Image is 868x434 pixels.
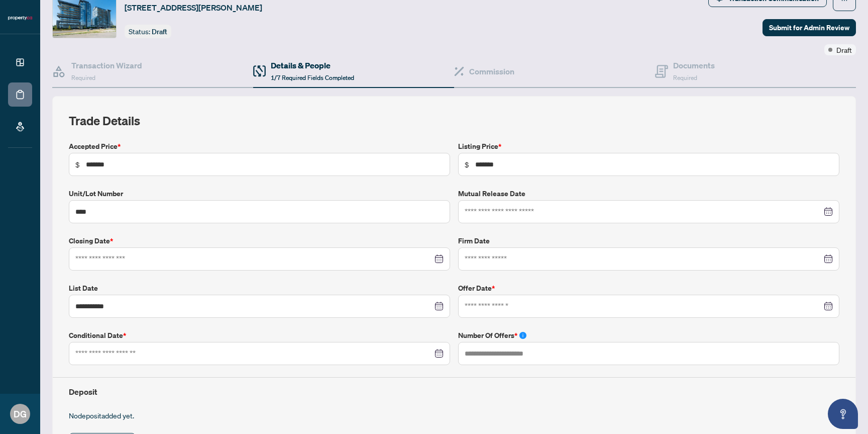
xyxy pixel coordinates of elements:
span: Required [673,74,697,81]
label: Accepted Price [69,141,450,152]
span: Draft [152,27,167,36]
label: Offer Date [458,283,839,294]
span: Submit for Admin Review [769,20,849,36]
span: Draft [836,44,852,55]
img: logo [8,15,32,21]
label: Firm Date [458,235,839,246]
span: 1/7 Required Fields Completed [271,74,354,81]
span: DG [14,407,27,421]
h4: Deposit [69,386,839,398]
label: Unit/Lot Number [69,188,450,199]
h4: Transaction Wizard [71,59,142,71]
h4: Details & People [271,59,354,71]
span: [STREET_ADDRESS][PERSON_NAME] [125,2,262,14]
span: No deposit added yet. [69,411,134,420]
div: Status: [125,25,171,38]
h2: Trade Details [69,113,839,129]
span: Required [71,74,95,81]
button: Submit for Admin Review [763,19,856,36]
h4: Commission [469,65,514,77]
span: info-circle [519,332,526,339]
label: Listing Price [458,141,839,152]
button: Open asap [828,399,858,429]
label: Conditional Date [69,330,450,341]
label: List Date [69,283,450,294]
span: $ [465,159,469,170]
span: $ [75,159,80,170]
label: Number of offers [458,330,839,341]
label: Mutual Release Date [458,188,839,199]
label: Closing Date [69,235,450,246]
h4: Documents [673,59,715,71]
